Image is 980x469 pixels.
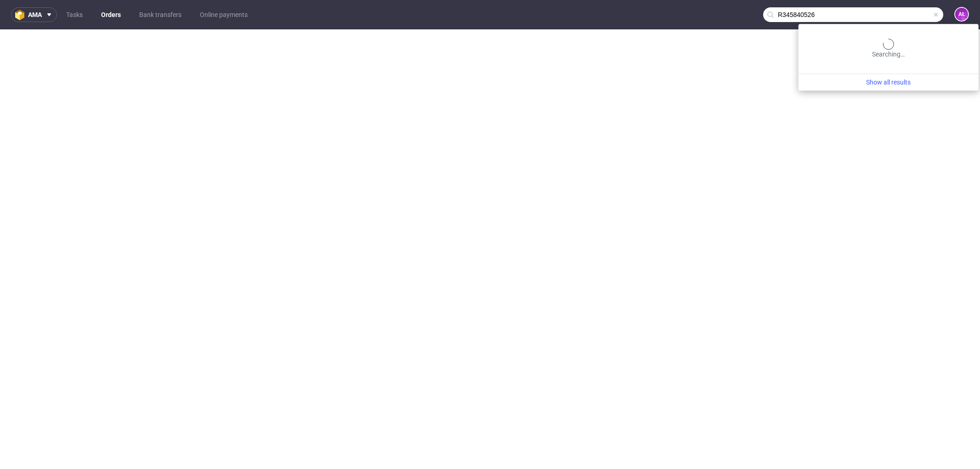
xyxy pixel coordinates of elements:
[802,39,975,59] div: Searching…
[955,8,968,21] figcaption: AŁ
[96,7,126,22] a: Orders
[194,7,253,22] a: Online payments
[61,7,88,22] a: Tasks
[28,11,42,18] span: ama
[134,7,187,22] a: Bank transfers
[802,78,975,87] a: Show all results
[15,10,28,20] img: logo
[11,7,57,22] button: ama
